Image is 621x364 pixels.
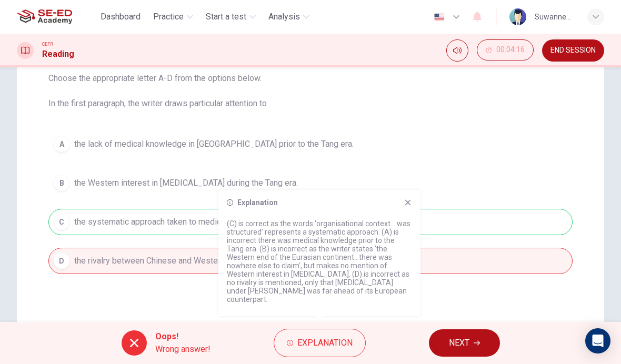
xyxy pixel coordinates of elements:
h6: Explanation [237,198,278,207]
div: Suwannee Panalaicheewin [535,11,575,23]
span: Explanation [297,336,353,350]
span: Choose the appropriate letter A-D from the options below. In the first paragraph, the writer draw... [48,72,573,110]
div: Open Intercom Messenger [585,328,610,353]
span: Oops! [155,330,211,343]
span: NEXT [449,336,469,350]
h1: Reading [42,48,74,60]
span: 00:04:16 [496,46,525,54]
img: Profile picture [509,8,526,25]
img: SE-ED Academy logo [17,6,72,27]
span: Practice [153,11,184,23]
span: Dashboard [101,11,141,23]
div: Mute [446,39,468,62]
span: Start a test [206,11,246,23]
span: Analysis [268,11,300,23]
span: Wrong answer! [155,343,211,356]
span: END SESSION [550,46,596,55]
img: en [433,13,446,21]
p: (C) is correct as the words ‘organisational context….was structured’ represents a systematic appr... [227,219,412,304]
span: CEFR [42,41,53,48]
div: Hide [477,39,534,62]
